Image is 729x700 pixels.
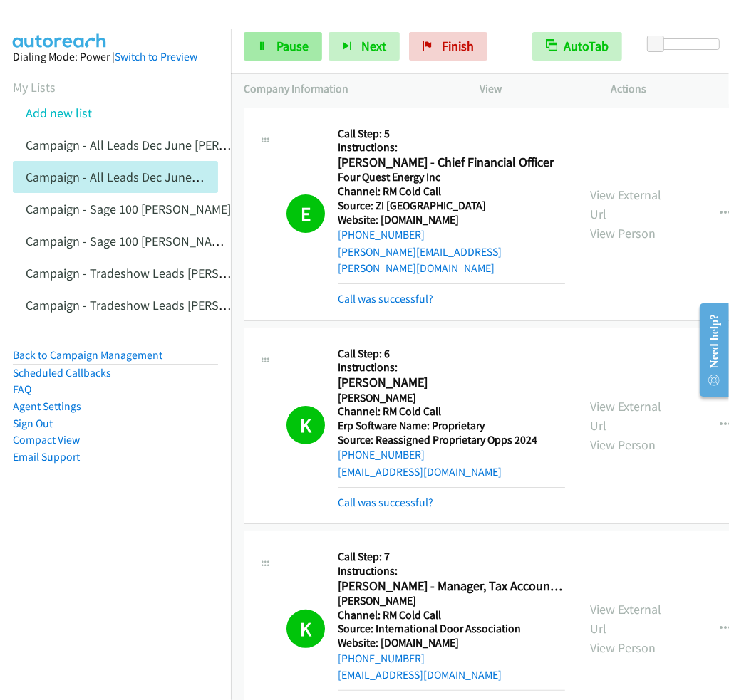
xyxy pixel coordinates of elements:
[13,348,162,362] a: Back to Campaign Management
[26,169,326,185] a: Campaign - All Leads Dec June [PERSON_NAME] Cloned
[338,564,565,578] h5: Instructions:
[338,668,502,681] a: [EMAIL_ADDRESS][DOMAIN_NAME]
[338,375,565,391] h2: [PERSON_NAME]
[13,433,80,446] a: Compact View
[338,184,565,199] h5: Channel: RM Cold Call
[13,399,81,413] a: Agent Settings
[286,194,325,233] h1: E
[26,265,277,281] a: Campaign - Tradeshow Leads [PERSON_NAME]
[338,622,565,636] h5: Source: International Door Association
[338,465,502,479] a: [EMAIL_ADDRESS][DOMAIN_NAME]
[654,38,720,50] div: Delay between calls (in seconds)
[688,293,729,407] iframe: Resource Center
[26,297,319,313] a: Campaign - Tradeshow Leads [PERSON_NAME] Cloned
[338,550,565,564] h5: Call Step: 7
[338,170,565,184] h5: Four Quest Energy Inc
[338,155,565,171] h2: [PERSON_NAME] - Chief Financial Officer
[338,140,565,155] h5: Instructions:
[13,417,53,430] a: Sign Out
[13,79,56,95] a: My Lists
[338,245,502,276] a: [PERSON_NAME][EMAIL_ADDRESS][PERSON_NAME][DOMAIN_NAME]
[611,80,716,98] p: Actions
[338,347,565,361] h5: Call Step: 6
[338,228,425,241] a: [PHONE_NUMBER]
[591,601,662,637] a: View External Url
[338,636,565,650] h5: Website: [DOMAIN_NAME]
[338,213,565,227] h5: Website: [DOMAIN_NAME]
[338,127,565,141] h5: Call Step: 5
[26,137,284,153] a: Campaign - All Leads Dec June [PERSON_NAME]
[338,433,565,447] h5: Source: Reassigned Proprietary Opps 2024
[338,391,565,405] h5: [PERSON_NAME]
[338,608,565,622] h5: Channel: RM Cold Call
[338,496,433,509] a: Call was successful?
[244,80,455,98] p: Company Information
[591,225,656,241] a: View Person
[26,105,92,121] a: Add new list
[13,382,31,396] a: FAQ
[26,233,272,249] a: Campaign - Sage 100 [PERSON_NAME] Cloned
[591,398,662,434] a: View External Url
[338,578,565,595] h2: [PERSON_NAME] - Manager, Tax Accounting & Bookkeeping
[338,419,565,433] h5: Erp Software Name: Proprietary
[286,406,325,444] h1: K
[338,652,425,665] a: [PHONE_NUMBER]
[338,448,425,461] a: [PHONE_NUMBER]
[591,437,656,453] a: View Person
[532,32,622,61] button: AutoTab
[361,38,386,54] span: Next
[409,32,487,61] a: Finish
[338,360,565,375] h5: Instructions:
[591,187,662,222] a: View External Url
[13,48,218,66] div: Dialing Mode: Power |
[338,199,565,213] h5: Source: ZI [GEOGRAPHIC_DATA]
[13,450,80,464] a: Email Support
[115,50,197,63] a: Switch to Preview
[480,80,586,98] p: View
[442,38,474,54] span: Finish
[338,594,565,608] h5: [PERSON_NAME]
[286,610,325,648] h1: K
[13,366,111,380] a: Scheduled Callbacks
[591,639,656,656] a: View Person
[338,292,433,305] a: Call was successful?
[244,32,322,61] a: Pause
[329,32,400,61] button: Next
[26,201,231,217] a: Campaign - Sage 100 [PERSON_NAME]
[338,404,565,419] h5: Channel: RM Cold Call
[276,38,309,54] span: Pause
